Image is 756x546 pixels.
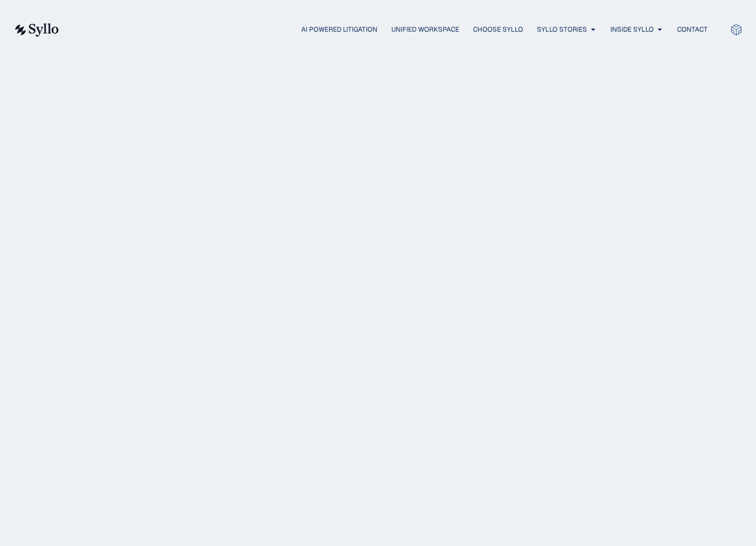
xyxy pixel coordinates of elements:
a: AI Powered Litigation [301,24,377,34]
a: Inside Syllo [610,24,654,34]
nav: Menu [81,24,708,35]
img: syllo [13,23,59,37]
div: Menu Toggle [81,24,708,35]
a: Choose Syllo [473,24,523,34]
a: Unified Workspace [391,24,459,34]
a: Syllo Stories [537,24,587,34]
a: Contact [677,24,708,34]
